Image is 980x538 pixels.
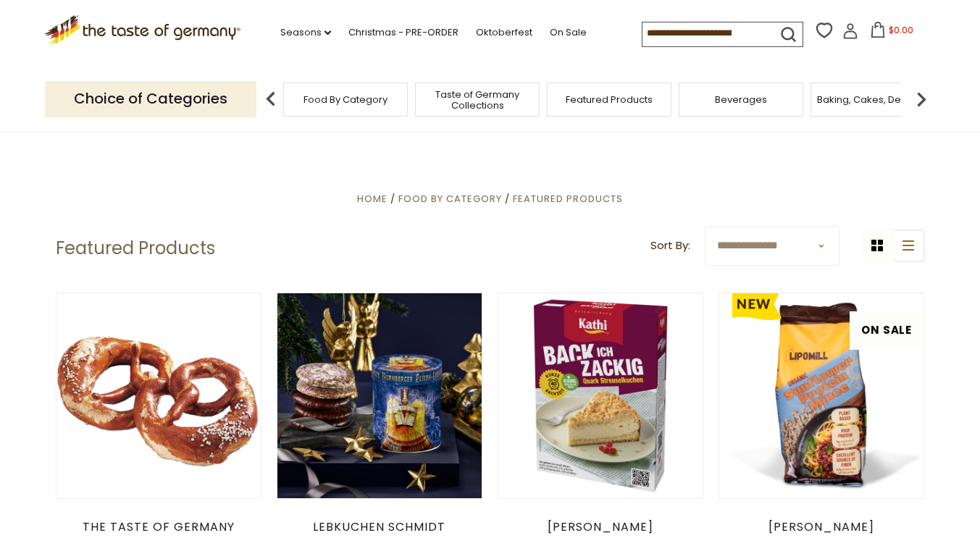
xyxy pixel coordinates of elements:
[45,81,256,117] p: Choice of Categories
[719,520,925,534] div: [PERSON_NAME]
[817,94,929,105] a: Baking, Cakes, Desserts
[280,25,331,41] a: Seasons
[498,293,703,498] img: Kathi German Quark Cheese Crumble Cake Mix, 545g
[56,293,261,498] img: The Taste of Germany Bavarian Soft Pretzels, 4oz., 10 pc., handmade and frozen
[277,293,482,498] img: Lebkuchen Schmidt Blue "Three King Angels" Blue Tin, Assorted Lebkuchen
[56,238,215,259] h1: Featured Products
[861,22,923,43] button: $0.00
[256,85,285,114] img: previous arrow
[476,25,532,41] a: Oktoberfest
[56,520,262,534] div: The Taste of Germany
[715,94,767,105] a: Beverages
[419,89,535,111] a: Taste of Germany Collections
[498,520,704,534] div: [PERSON_NAME]
[513,192,623,206] a: Featured Products
[550,25,587,41] a: On Sale
[398,192,502,206] a: Food By Category
[357,192,388,206] a: Home
[650,237,690,255] label: Sort By:
[719,293,924,498] img: Lamotte Organic Meatless "Bolognese" Mix, high Protein, 75g
[889,24,913,36] span: $0.00
[277,520,483,534] div: Lebkuchen Schmidt
[907,85,936,114] img: next arrow
[348,25,458,41] a: Christmas - PRE-ORDER
[566,94,653,105] a: Featured Products
[303,94,388,105] a: Food By Category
